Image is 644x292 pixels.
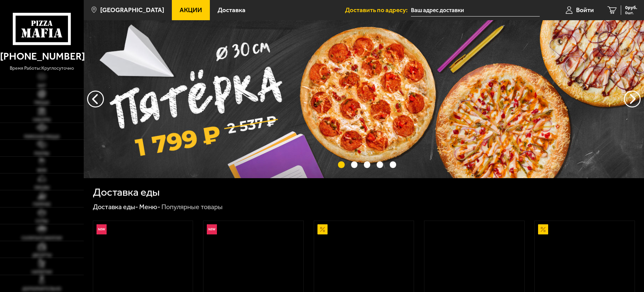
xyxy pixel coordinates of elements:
span: Обеды [34,185,49,190]
a: Меню- [139,203,160,211]
span: WOK [37,168,47,172]
span: 0 шт. [625,11,637,15]
span: Роллы [34,151,49,156]
span: Наборы [33,118,50,122]
span: Супы [36,219,48,223]
span: Десерты [32,253,51,257]
span: Римская пицца [24,134,60,139]
span: Войти [576,7,594,13]
span: Горячее [33,202,51,206]
span: Салаты и закуски [22,236,62,240]
span: Дополнительно [22,287,61,291]
a: Доставка еды- [93,203,138,211]
img: Акционный [538,224,548,234]
span: Доставить по адресу: [345,7,411,13]
div: Популярные товары [161,203,223,212]
span: 0 руб. [625,5,637,10]
button: точки переключения [351,161,357,168]
button: точки переключения [377,161,383,168]
input: Ваш адрес доставки [411,4,540,17]
span: Доставка [218,7,245,13]
img: Новинка [97,224,107,234]
span: Акции [180,7,202,13]
button: точки переключения [390,161,396,168]
button: предыдущий [624,91,641,107]
img: Акционный [317,224,328,234]
button: следующий [87,91,104,107]
span: Хит [38,84,46,88]
button: точки переключения [338,161,344,168]
span: Пицца [34,100,49,105]
button: точки переключения [364,161,370,168]
h1: Доставка еды [93,187,160,198]
span: Напитки [32,270,52,274]
span: [GEOGRAPHIC_DATA] [100,7,164,13]
img: Новинка [207,224,217,234]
